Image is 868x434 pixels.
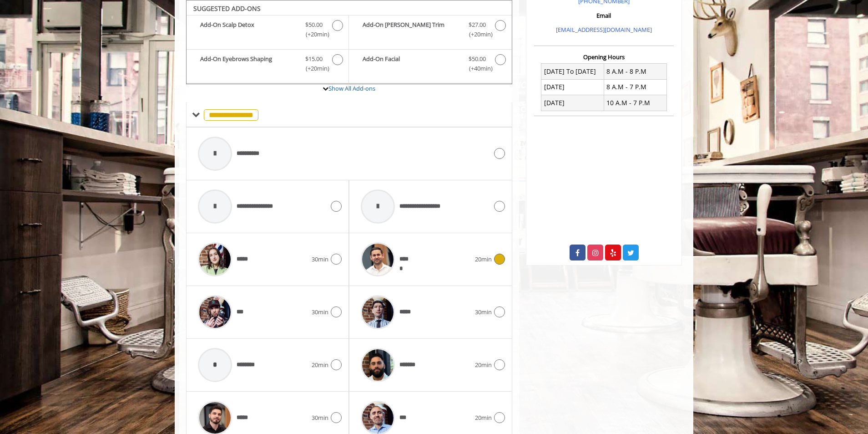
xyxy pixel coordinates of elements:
[469,54,486,64] span: $50.00
[556,26,652,34] a: [EMAIL_ADDRESS][DOMAIN_NAME]
[312,413,328,423] span: 30min
[541,79,604,95] td: [DATE]
[475,255,492,264] span: 20min
[475,360,492,370] span: 20min
[604,64,666,79] td: 8 A.M - 8 P.M
[305,20,323,30] span: $50.00
[469,20,486,30] span: $27.00
[191,54,344,76] label: Add-On Eyebrows Shaping
[541,95,604,111] td: [DATE]
[200,54,296,73] b: Add-On Eyebrows Shaping
[200,20,296,39] b: Add-On Scalp Detox
[328,84,375,92] a: Show All Add-ons
[312,307,328,317] span: 30min
[301,64,328,73] span: (+20min )
[312,255,328,264] span: 30min
[464,30,490,39] span: (+20min )
[305,54,323,64] span: $15.00
[475,413,492,423] span: 20min
[541,64,604,79] td: [DATE] To [DATE]
[534,54,674,60] h3: Opening Hours
[604,95,666,111] td: 10 A.M - 7 P.M
[464,64,490,73] span: (+40min )
[191,20,344,41] label: Add-On Scalp Detox
[353,20,507,41] label: Add-On Beard Trim
[312,360,328,370] span: 20min
[301,30,328,39] span: (+20min )
[604,79,666,95] td: 8 A.M - 7 P.M
[193,4,261,13] b: SUGGESTED ADD-ONS
[536,12,671,19] h3: Email
[353,54,507,76] label: Add-On Facial
[475,307,492,317] span: 30min
[363,54,459,73] b: Add-On Facial
[363,20,459,39] b: Add-On [PERSON_NAME] Trim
